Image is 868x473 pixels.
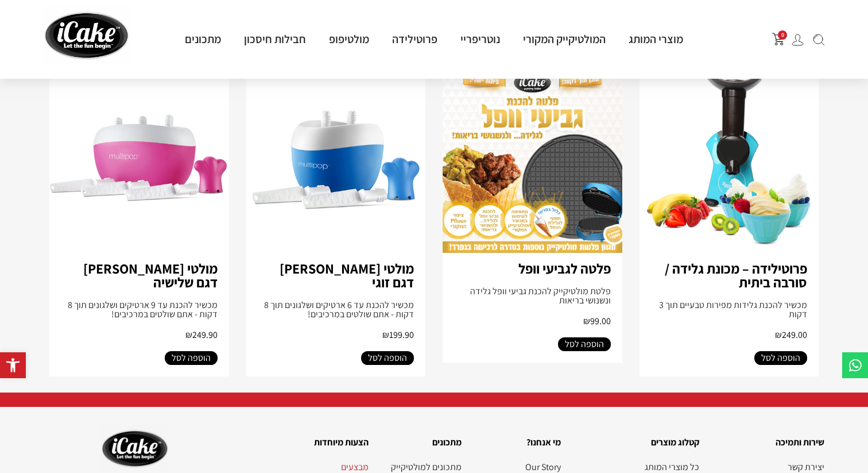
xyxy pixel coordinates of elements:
span: הוספה לסל [172,351,211,365]
a: Our Story [473,462,561,472]
a: מולטי [PERSON_NAME] דגם זוגי [280,259,414,291]
div: מכשיר להכנת עד 6 ארטיקים ושלגונים תוך 8 דקות - אתם שולטים במרכיבים! [258,301,414,319]
a: מתכונים למולטיקייק [380,462,462,472]
div: פלטת מולטיקייק להכנת גביעי וופל גלידה ונשנושי בריאות [454,287,611,305]
a: נוטריפריי [449,32,511,47]
span: הוספה לסל [368,351,407,365]
div: מכשיר להכנת עד 9 ארטיקים ושלגונים תוך 8 דקות - אתם שולטים במרכיבים! [61,301,218,319]
a: המולטיקייק המקורי [511,32,617,47]
a: מוצרי המותג [617,32,695,47]
h2: מתכונים [380,435,462,450]
span: הוספה לסל [565,337,604,351]
button: פתח עגלת קניות צדדית [772,33,785,45]
a: הוספה לסל [165,351,218,365]
a: פלטה לגביעי וופל [518,259,611,278]
span: ₪ [775,329,782,341]
span: 249.90 [185,329,218,341]
h2: שירות ותמיכה [711,435,824,450]
a: מולטיפופ [317,32,381,47]
a: חבילות חיסכון [232,32,317,47]
a: מולטי [PERSON_NAME] דגם שלישיה [83,259,218,291]
a: יצירת קשר [711,462,824,472]
a: הוספה לסל [361,351,414,365]
a: פרוטילידה – מכונת גלידה / סורבה ביתית [665,259,807,291]
span: ₪ [185,329,192,341]
h2: קטלוג מוצרים [572,435,699,450]
div: מכשיר להכנת גלידות מפירות טבעיים תוך 3 דקות [651,301,808,319]
a: פרוטילידה [381,32,449,47]
nav: תפריט [473,462,561,472]
a: מבצעים [274,462,369,472]
a: מתכונים [173,32,232,47]
span: 0 [778,30,787,40]
span: 199.90 [382,329,414,341]
span: ₪ [583,315,590,327]
img: shopping-cart.png [772,33,785,45]
h2: הצעות מיוחדות [274,435,369,450]
h2: מי אנחנו? [473,435,561,450]
a: הוספה לסל [558,337,611,351]
span: הוספה לסל [761,351,800,365]
a: כל מוצרי המותג [572,462,699,472]
span: 99.00 [583,315,611,327]
span: 249.00 [775,329,807,341]
a: הוספה לסל [754,351,807,365]
span: ₪ [382,329,389,341]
